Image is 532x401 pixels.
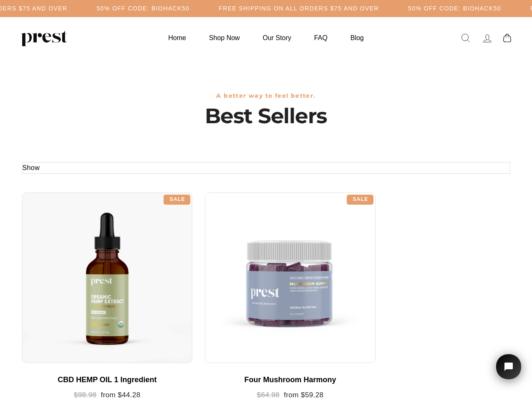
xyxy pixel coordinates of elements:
[30,391,184,400] div: from $44.28
[96,5,189,12] h5: 50% OFF CODE: BIOHACK50
[22,104,510,129] h1: Best Sellers
[252,30,302,46] a: Our Story
[219,5,379,12] h5: Free Shipping on all orders $75 and over
[304,30,338,46] a: FAQ
[21,30,67,46] img: PREST ORGANICS
[257,391,280,399] span: $64.98
[213,376,367,385] div: Four Mushroom Harmony
[30,376,184,385] div: CBD HEMP OIL 1 Ingredient
[199,30,250,46] a: Shop Now
[158,30,197,46] a: Home
[164,195,190,205] div: Sale
[23,162,40,173] button: Show
[408,5,501,12] h5: 50% OFF CODE: BIOHACK50
[213,391,367,400] div: from $59.28
[340,30,374,46] a: Blog
[485,343,532,401] iframe: Tidio Chat
[347,195,373,205] div: Sale
[22,92,510,99] h3: A better way to feel better.
[158,30,374,46] ul: Primary
[74,391,96,399] span: $98.98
